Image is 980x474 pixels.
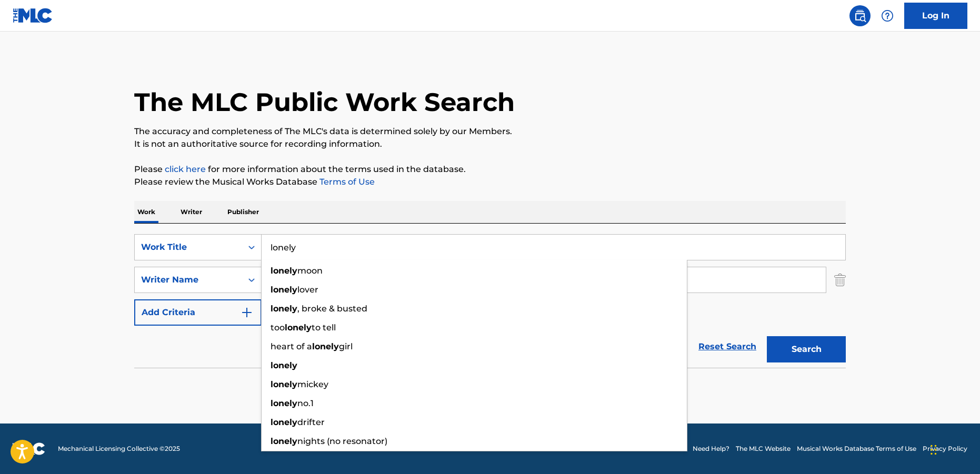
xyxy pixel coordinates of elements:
[271,398,297,408] strong: lonely
[312,341,339,351] strong: lonely
[13,8,53,23] img: MLC Logo
[297,266,323,276] span: moon
[241,306,253,319] img: 9d2ae6d4665cec9f34b9.svg
[271,379,297,389] strong: lonely
[285,322,312,332] strong: lonely
[693,335,762,358] a: Reset Search
[904,3,967,29] a: Log In
[297,379,328,389] span: mickey
[767,336,846,362] button: Search
[13,442,45,455] img: logo
[297,304,367,314] span: , broke & busted
[134,176,846,188] p: Please review the Musical Works Database
[693,444,729,453] a: Need Help?
[881,9,894,22] img: help
[271,417,297,427] strong: lonely
[854,9,866,22] img: search
[297,285,318,295] span: lover
[271,285,297,295] strong: lonely
[271,341,312,351] span: heart of a
[797,444,916,453] a: Musical Works Database Terms of Use
[134,138,846,150] p: It is not an authoritative source for recording information.
[271,436,297,446] strong: lonely
[271,360,297,370] strong: lonely
[736,444,791,453] a: The MLC Website
[58,444,180,453] span: Mechanical Licensing Collective © 2025
[141,274,236,286] div: Writer Name
[931,434,937,466] div: Drag
[134,163,846,176] p: Please for more information about the terms used in the database.
[877,5,898,26] div: Help
[134,86,515,118] h1: The MLC Public Work Search
[923,444,967,453] a: Privacy Policy
[134,201,158,223] p: Work
[134,234,846,368] form: Search Form
[271,266,297,276] strong: lonely
[317,177,375,187] a: Terms of Use
[271,304,297,314] strong: lonely
[134,299,262,326] button: Add Criteria
[297,436,387,446] span: nights (no resonator)
[339,341,353,351] span: girl
[224,201,262,223] p: Publisher
[927,423,980,474] iframe: Chat Widget
[134,125,846,138] p: The accuracy and completeness of The MLC's data is determined solely by our Members.
[271,322,285,332] span: too
[165,164,206,174] a: click here
[177,201,205,223] p: Writer
[849,5,871,26] a: Public Search
[297,417,325,427] span: drifter
[141,241,236,254] div: Work Title
[312,322,336,332] span: to tell
[834,267,846,293] img: Delete Criterion
[297,398,314,408] span: no.1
